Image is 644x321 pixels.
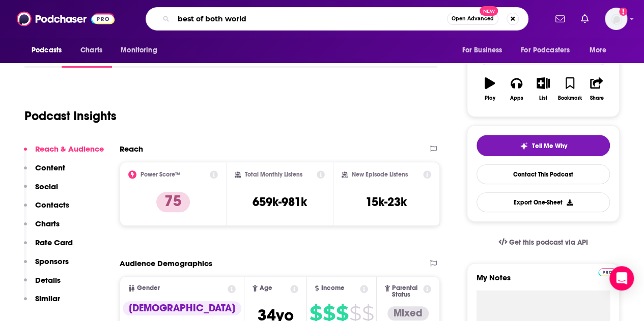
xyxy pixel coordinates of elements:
button: Similar [24,294,60,312]
h2: Total Monthly Listens [245,171,302,178]
div: Search podcasts, credits, & more... [146,7,528,31]
button: Reach & Audience [24,144,104,163]
span: Parental Status [392,285,421,298]
img: User Profile [605,8,627,30]
span: Tell Me Why [532,142,567,150]
button: Bookmark [556,71,583,107]
button: Share [583,71,610,107]
div: Share [590,95,603,101]
span: Gender [137,285,160,291]
button: Details [24,275,61,294]
span: Logged in as megcassidy [605,8,627,30]
button: Show profile menu [605,8,627,30]
img: tell me why sparkle [520,142,528,150]
h2: New Episode Listens [352,171,408,178]
div: List [539,95,547,101]
a: Pro website [598,267,616,276]
h2: Audience Demographics [120,258,212,268]
button: List [530,71,556,107]
div: Bookmark [558,95,582,101]
button: Social [24,182,58,200]
p: Content [35,163,65,172]
span: New [480,6,498,16]
button: Content [24,163,65,182]
p: 75 [156,192,190,212]
p: Social [35,182,58,191]
h1: Podcast Insights [24,108,117,124]
a: Charts [74,41,108,60]
p: Rate Card [35,238,73,247]
svg: Add a profile image [619,8,627,16]
h3: 659k-981k [253,194,307,210]
button: open menu [514,41,584,60]
p: Sponsors [35,256,69,266]
button: Apps [503,71,529,107]
div: Apps [510,95,523,101]
button: open menu [455,41,515,60]
button: Rate Card [24,238,73,256]
a: Contact This Podcast [477,164,610,184]
span: For Podcasters [521,43,570,57]
button: open menu [582,41,620,60]
a: Get this podcast via API [490,230,596,255]
p: Contacts [35,200,69,210]
button: Charts [24,219,60,238]
button: Open AdvancedNew [447,13,498,25]
span: Open Advanced [452,16,494,21]
div: [DEMOGRAPHIC_DATA] [123,301,241,315]
span: Age [260,285,272,291]
button: Play [477,71,503,107]
button: Export One-Sheet [477,192,610,212]
button: tell me why sparkleTell Me Why [477,135,610,156]
h2: Power Score™ [141,171,180,178]
input: Search podcasts, credits, & more... [174,11,447,27]
p: Charts [35,219,60,228]
button: open menu [114,41,170,60]
span: Podcasts [32,43,62,57]
div: Open Intercom Messenger [609,266,634,290]
h3: 15k-23k [366,194,407,210]
span: Monitoring [121,43,157,57]
button: open menu [24,41,75,60]
label: My Notes [477,273,610,290]
a: Show notifications dropdown [551,10,569,27]
span: Charts [80,43,102,57]
span: For Business [462,43,502,57]
p: Reach & Audience [35,144,104,154]
span: More [590,43,607,57]
p: Similar [35,294,60,303]
div: Mixed [387,306,429,320]
p: Details [35,275,61,285]
button: Sponsors [24,256,69,275]
span: Get this podcast via API [509,238,588,247]
div: Play [485,95,495,101]
span: Income [321,285,344,291]
img: Podchaser - Follow, Share and Rate Podcasts [17,9,115,28]
a: Show notifications dropdown [577,10,593,27]
button: Contacts [24,200,69,219]
img: Podchaser Pro [598,268,616,276]
h2: Reach [120,144,143,154]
